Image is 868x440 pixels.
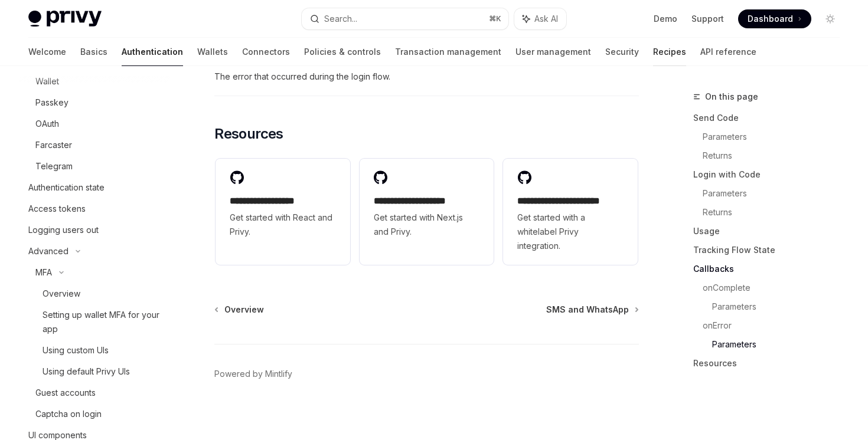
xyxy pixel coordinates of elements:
[122,38,183,66] a: Authentication
[693,222,849,241] a: Usage
[28,202,86,216] div: Access tokens
[19,340,170,361] a: Using custom UIs
[605,38,639,66] a: Security
[19,134,170,156] a: Farcaster
[19,177,170,198] a: Authentication state
[197,38,228,66] a: Wallets
[712,335,849,354] a: Parameters
[19,361,170,382] a: Using default Privy UIs
[242,38,290,66] a: Connectors
[738,9,811,28] a: Dashboard
[28,223,99,237] div: Logging users out
[324,12,357,26] div: Search...
[214,124,283,143] span: Resources
[19,219,170,241] a: Logging users out
[302,8,508,29] button: Search...⌘K
[821,9,840,28] button: Toggle dark mode
[35,386,96,400] div: Guest accounts
[700,38,756,66] a: API reference
[693,354,849,373] a: Resources
[35,117,59,131] div: OAuth
[28,11,102,27] img: light logo
[693,165,849,184] a: Login with Code
[748,13,793,25] span: Dashboard
[703,184,849,203] a: Parameters
[28,244,68,258] div: Advanced
[43,343,109,357] div: Using custom UIs
[224,304,264,316] span: Overview
[654,13,677,25] a: Demo
[28,38,66,66] a: Welcome
[395,38,501,66] a: Transaction management
[19,283,170,304] a: Overview
[28,180,105,195] div: Authentication state
[35,159,73,173] div: Telegram
[703,316,849,335] a: onError
[214,70,639,84] span: The error that occurred during the login flow.
[35,96,68,110] div: Passkey
[653,38,686,66] a: Recipes
[19,403,170,425] a: Captcha on login
[35,138,72,152] div: Farcaster
[19,382,170,403] a: Guest accounts
[489,14,501,24] span: ⌘ K
[546,304,638,316] a: SMS and WhatsApp
[35,407,102,421] div: Captcha on login
[374,211,480,239] span: Get started with Next.js and Privy.
[43,287,80,301] div: Overview
[19,304,170,340] a: Setting up wallet MFA for your app
[705,90,758,104] span: On this page
[517,211,624,253] span: Get started with a whitelabel Privy integration.
[80,38,107,66] a: Basics
[214,368,292,380] a: Powered by Mintlify
[216,304,264,316] a: Overview
[19,92,170,113] a: Passkey
[693,109,849,127] a: Send Code
[304,38,381,66] a: Policies & controls
[19,113,170,134] a: OAuth
[43,308,163,336] div: Setting up wallet MFA for your app
[19,156,170,177] a: Telegram
[693,260,849,278] a: Callbacks
[691,13,724,25] a: Support
[514,8,566,29] button: Ask AI
[703,127,849,146] a: Parameters
[703,278,849,297] a: onComplete
[35,265,52,280] div: MFA
[534,13,558,25] span: Ask AI
[19,198,170,219] a: Access tokens
[703,146,849,165] a: Returns
[546,304,629,316] span: SMS and WhatsApp
[43,365,130,379] div: Using default Privy UIs
[712,297,849,316] a: Parameters
[693,241,849,260] a: Tracking Flow State
[515,38,591,66] a: User management
[703,203,849,222] a: Returns
[230,211,336,239] span: Get started with React and Privy.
